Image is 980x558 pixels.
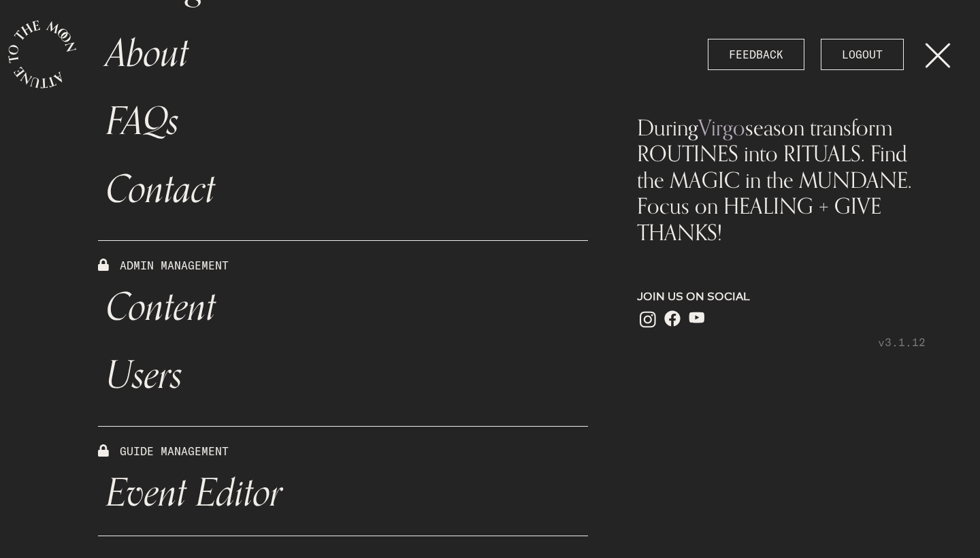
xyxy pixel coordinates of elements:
p: ADMIN MANAGEMENT [98,257,588,274]
button: FEEDBACK [708,39,804,70]
p: JOIN US ON SOCIAL [637,289,926,305]
div: During season transform ROUTINES into RITUALS. Find the MAGIC in the MUNDANE. Focus on HEALING + ... [637,114,926,245]
a: Content [98,274,588,342]
a: About [98,20,588,88]
a: LOGOUT [821,39,904,70]
a: Users [98,342,588,410]
a: Event Editor [98,459,588,527]
p: GUIDE MANAGEMENT [98,443,588,459]
span: FEEDBACK [729,46,783,63]
p: v3.1.12 [637,334,926,350]
a: Contact [98,156,588,224]
a: FAQs [98,88,588,156]
span: Virgo [698,114,745,141]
